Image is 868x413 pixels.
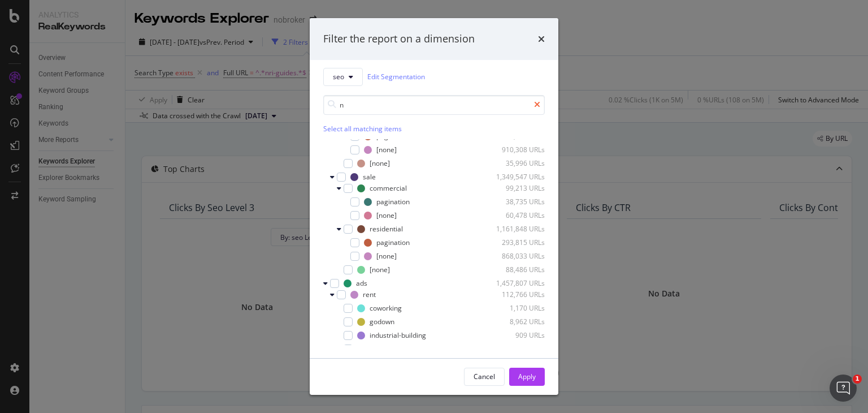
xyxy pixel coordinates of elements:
[363,290,376,299] div: rent
[370,224,403,234] div: residential
[489,317,545,326] div: 8,962 URLs
[489,224,545,234] div: 1,161,848 URLs
[376,251,397,261] div: [none]
[370,344,416,354] div: industrial-shed
[376,197,410,206] div: pagination
[370,330,426,340] div: industrial-building
[509,368,545,386] button: Apply
[853,375,862,384] span: 1
[376,210,397,220] div: [none]
[830,375,857,402] iframe: Intercom live chat
[489,303,545,313] div: 1,170 URLs
[376,145,397,154] div: [none]
[367,71,425,83] a: Edit Segmentation
[474,372,495,381] div: Cancel
[323,32,475,46] div: Filter the report on a dimension
[323,95,545,115] input: Search
[489,158,545,168] div: 35,996 URLs
[489,183,545,193] div: 99,213 URLs
[489,265,545,274] div: 88,486 URLs
[376,238,410,247] div: pagination
[370,265,390,274] div: [none]
[356,278,367,288] div: ads
[489,172,545,182] div: 1,349,547 URLs
[518,372,536,381] div: Apply
[489,278,545,288] div: 1,457,807 URLs
[489,290,545,299] div: 112,766 URLs
[489,197,545,206] div: 38,735 URLs
[370,183,407,193] div: commercial
[538,32,545,46] div: times
[489,145,545,154] div: 910,308 URLs
[370,158,390,168] div: [none]
[370,303,402,313] div: coworking
[323,124,545,134] div: Select all matching items
[489,344,545,354] div: 1,976 URLs
[323,68,363,86] button: seo
[370,317,394,326] div: godown
[489,238,545,247] div: 293,815 URLs
[363,172,376,182] div: sale
[489,330,545,340] div: 909 URLs
[489,210,545,220] div: 60,478 URLs
[464,368,505,386] button: Cancel
[489,251,545,261] div: 868,033 URLs
[333,72,344,81] span: seo
[310,18,558,395] div: modal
